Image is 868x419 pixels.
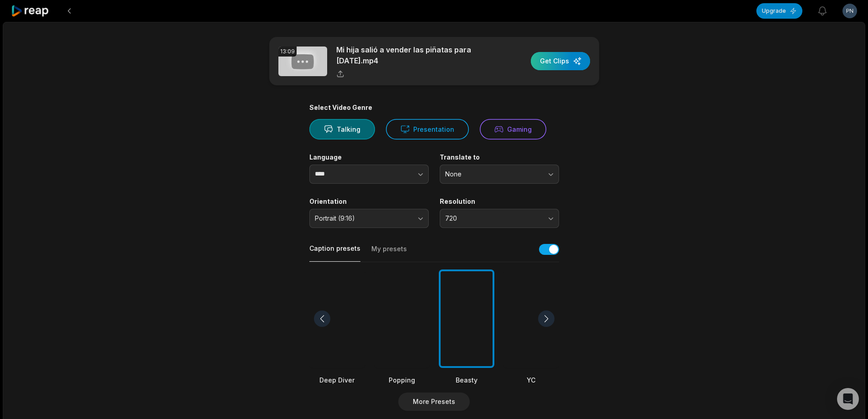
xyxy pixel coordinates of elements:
button: None [440,165,559,184]
button: My presets [371,244,407,262]
span: 720 [445,214,541,222]
label: Translate to [440,153,559,161]
button: Portrait (9:16) [309,209,429,228]
div: Deep Diver [309,375,365,385]
button: Get Clips [531,52,590,70]
button: Gaming [480,119,546,140]
button: Caption presets [309,244,360,262]
button: Upgrade [756,3,802,19]
label: Resolution [440,197,559,206]
div: 13:09 [278,47,297,57]
button: Talking [309,119,375,140]
span: Portrait (9:16) [315,214,411,222]
label: Language [309,153,429,161]
label: Orientation [309,197,429,206]
span: None [445,170,541,178]
div: Popping [374,375,430,385]
div: Beasty [439,375,494,385]
p: Mi hija salió a vender las piñatas para [DATE].mp4 [336,44,493,66]
div: Open Intercom Messenger [837,388,859,410]
div: YC [503,375,559,385]
div: Select Video Genre [309,103,559,112]
button: More Presets [398,393,470,411]
button: Presentation [386,119,469,140]
button: 720 [440,209,559,228]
